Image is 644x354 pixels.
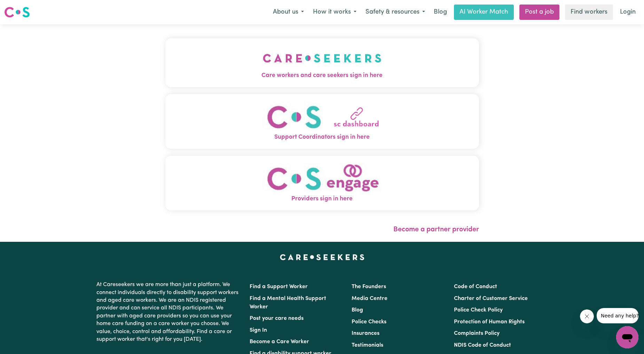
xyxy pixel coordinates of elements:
[454,5,514,20] a: AI Worker Match
[430,5,451,20] a: Blog
[454,284,497,290] a: Code of Conduct
[165,38,479,87] button: Care workers and care seekers sign in here
[616,326,638,348] iframe: Button to launch messaging window
[565,5,613,20] a: Find workers
[250,316,304,321] a: Post your care needs
[96,278,241,346] p: At Careseekers we are more than just a platform. We connect individuals directly to disability su...
[454,296,528,301] a: Charter of Customer Service
[597,308,638,323] iframe: Message from company
[352,331,379,336] a: Insurances
[454,331,500,336] a: Complaints Policy
[4,5,42,10] span: Need any help?
[393,226,479,233] a: Become a partner provider
[165,94,479,149] button: Support Coordinators sign in here
[165,156,479,210] button: Providers sign in here
[250,284,308,290] a: Find a Support Worker
[352,343,383,348] a: Testimonials
[165,133,479,142] span: Support Coordinators sign in here
[165,194,479,203] span: Providers sign in here
[352,296,387,301] a: Media Centre
[308,5,361,20] button: How it works
[616,5,640,20] a: Login
[250,296,326,310] a: Find a Mental Health Support Worker
[352,319,386,325] a: Police Checks
[280,254,364,260] a: Careseekers home page
[361,5,430,20] button: Safety & resources
[454,319,525,325] a: Protection of Human Rights
[4,6,30,18] img: Careseekers logo
[165,71,479,80] span: Care workers and care seekers sign in here
[454,307,503,313] a: Police Check Policy
[250,339,309,345] a: Become a Care Worker
[454,343,511,348] a: NDIS Code of Conduct
[268,5,308,20] button: About us
[352,284,386,290] a: The Founders
[519,5,559,20] a: Post a job
[352,307,363,313] a: Blog
[580,309,594,323] iframe: Close message
[250,328,267,333] a: Sign In
[4,4,30,20] a: Careseekers logo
